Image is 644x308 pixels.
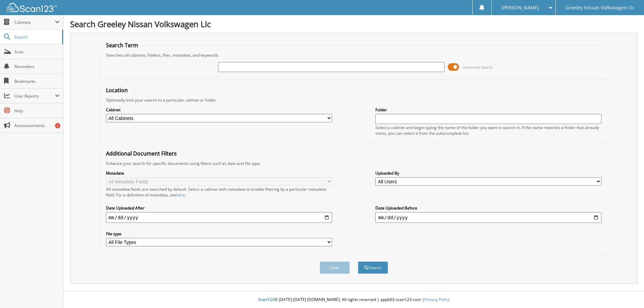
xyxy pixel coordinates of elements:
[106,186,332,198] div: All metadata fields are searched by default. Select a cabinet with metadata to enable filtering b...
[103,97,605,103] div: Optionally limit your search to a particular cabinet or folder
[103,52,605,58] div: Searches all cabinets, folders, files, metadata, and keywords
[176,192,185,198] a: here
[375,125,601,136] div: Select a cabinet and begin typing the name of the folder you want to search in. If the name match...
[14,64,60,69] span: Reminders
[358,261,388,274] button: Search
[14,19,55,25] span: Cabinets
[320,261,350,274] button: Clear
[103,150,180,157] legend: Additional Document Filters
[566,6,634,10] span: Greeley Nissan Volkswagen Llc
[501,6,539,10] span: [PERSON_NAME]
[106,107,332,113] label: Cabinet
[424,297,449,302] a: Privacy Policy
[70,18,637,29] h1: Search Greeley Nissan Volkswagen Llc
[14,123,60,128] span: Announcements
[375,212,601,223] input: end
[14,93,55,99] span: User Reports
[63,292,644,308] div: © [DATE]-[DATE] [DOMAIN_NAME]. All rights reserved | appb02-scan123-com |
[14,49,60,55] span: Scan
[375,205,601,211] label: Date Uploaded Before
[103,161,605,166] div: Enhance your search for specific documents using filters such as date and file type.
[258,297,274,302] span: Scan123
[103,86,131,94] legend: Location
[375,107,601,113] label: Folder
[106,212,332,223] input: start
[375,170,601,176] label: Uploaded By
[106,170,332,176] label: Metadata
[55,123,60,128] div: 1
[103,42,142,49] legend: Search Term
[7,3,57,12] img: scan123-logo-white.svg
[463,65,493,70] span: Advanced Search
[106,205,332,211] label: Date Uploaded After
[106,231,332,237] label: File type
[14,78,60,84] span: Bookmarks
[14,108,60,114] span: Help
[14,34,59,40] span: Search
